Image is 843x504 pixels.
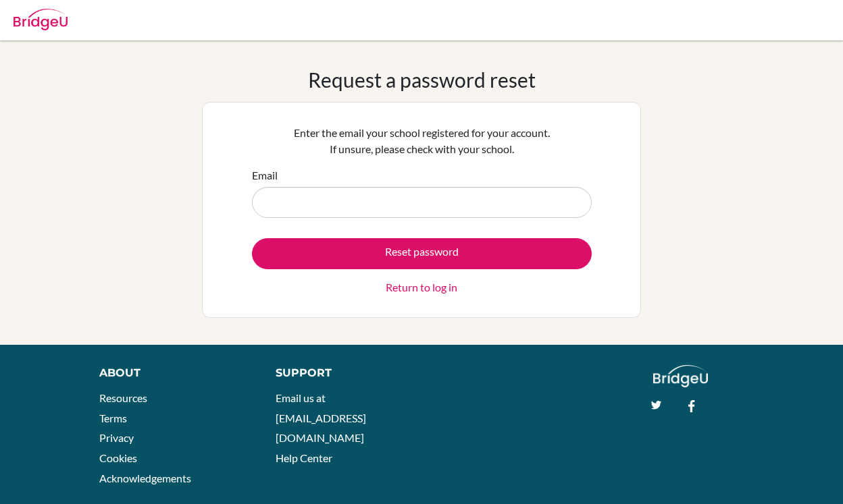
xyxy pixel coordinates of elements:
a: Email us at [EMAIL_ADDRESS][DOMAIN_NAME] [276,391,366,444]
a: Cookies [99,451,137,464]
label: Email [252,167,278,184]
h1: Request a password reset [308,67,536,92]
img: Bridge-U [14,9,68,30]
div: About [99,365,245,381]
a: Acknowledgements [99,472,191,484]
div: Support [276,365,409,381]
p: Enter the email your school registered for your account. If unsure, please check with your school. [252,125,592,157]
button: Reset password [252,238,592,269]
a: Privacy [99,431,134,444]
a: Resources [99,391,147,404]
a: Terms [99,412,127,424]
img: logo_white@2x-f4f0deed5e89b7ecb1c2cc34c3e3d731f90f0f143d5ea2071677605dd97b5244.png [653,365,708,387]
a: Return to log in [386,279,457,296]
a: Help Center [276,451,332,464]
